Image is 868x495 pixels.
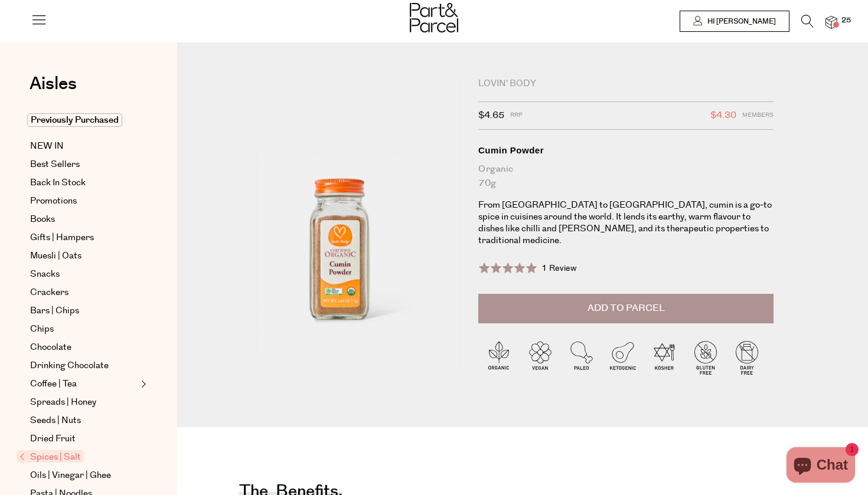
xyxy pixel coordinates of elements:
[30,304,79,318] span: Bars | Chips
[704,17,776,27] span: Hi [PERSON_NAME]
[30,340,71,355] span: Chocolate
[30,267,138,281] a: Snacks
[30,468,138,483] a: Oils | Vinegar | Ghee
[478,199,774,247] p: From [GEOGRAPHIC_DATA] to [GEOGRAPHIC_DATA], cumin is a go-to spice in cuisines around the world....
[30,359,109,373] span: Drinking Chocolate
[710,108,736,123] span: $4.30
[30,322,138,336] a: Chips
[30,113,138,127] a: Previously Purchased
[17,450,84,463] span: Spices | Salt
[478,294,774,323] button: Add to Parcel
[410,3,458,32] img: Part&Parcel
[30,194,138,208] a: Promotions
[30,212,55,227] span: Books
[478,108,504,123] span: $4.65
[783,447,859,486] inbox-online-store-chat: Shopify online store chat
[30,139,64,153] span: NEW IN
[510,108,523,123] span: RRP
[30,231,94,245] span: Gifts | Hampers
[30,139,138,153] a: NEW IN
[742,108,774,123] span: Members
[30,468,111,483] span: Oils | Vinegar | Ghee
[520,337,561,378] img: P_P-ICONS-Live_Bec_V11_Vegan.svg
[478,337,520,378] img: P_P-ICONS-Live_Bec_V11_Organic.svg
[478,145,774,156] div: Cumin Powder
[30,414,81,428] span: Seeds | Nuts
[825,16,837,28] a: 25
[30,322,54,336] span: Chips
[478,78,774,90] div: Lovin' Body
[30,286,138,300] a: Crackers
[30,71,77,97] span: Aisles
[30,377,77,391] span: Coffee | Tea
[588,301,665,315] span: Add to Parcel
[30,377,138,391] a: Coffee | Tea
[30,286,68,300] span: Crackers
[30,249,138,263] a: Muesli | Oats
[726,337,768,378] img: P_P-ICONS-Live_Bec_V11_Dairy_Free.svg
[30,176,138,190] a: Back In Stock
[602,337,644,378] img: P_P-ICONS-Live_Bec_V11_Ketogenic.svg
[30,75,77,104] a: Aisles
[30,359,138,373] a: Drinking Chocolate
[644,337,685,378] img: P_P-ICONS-Live_Bec_V11_Kosher.svg
[30,194,77,208] span: Promotions
[30,267,60,281] span: Snacks
[138,377,146,391] button: Expand/Collapse Coffee | Tea
[30,249,81,263] span: Muesli | Oats
[30,432,76,446] span: Dried Fruit
[478,162,774,191] div: Organic 70g
[30,158,138,172] a: Best Sellers
[680,11,789,32] a: Hi [PERSON_NAME]
[561,337,602,378] img: P_P-ICONS-Live_Bec_V11_Paleo.svg
[685,337,726,378] img: P_P-ICONS-Live_Bec_V11_Gluten_Free.svg
[30,395,138,409] a: Spreads | Honey
[213,78,461,371] img: Cumin Powder
[30,432,138,446] a: Dried Fruit
[30,158,80,172] span: Best Sellers
[30,231,138,245] a: Gifts | Hampers
[838,15,854,26] span: 25
[30,340,138,355] a: Chocolate
[30,304,138,318] a: Bars | Chips
[30,395,96,409] span: Spreads | Honey
[19,450,138,464] a: Spices | Salt
[30,176,86,190] span: Back In Stock
[27,113,122,127] span: Previously Purchased
[541,263,577,274] span: 1 Review
[30,414,138,428] a: Seeds | Nuts
[30,212,138,227] a: Books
